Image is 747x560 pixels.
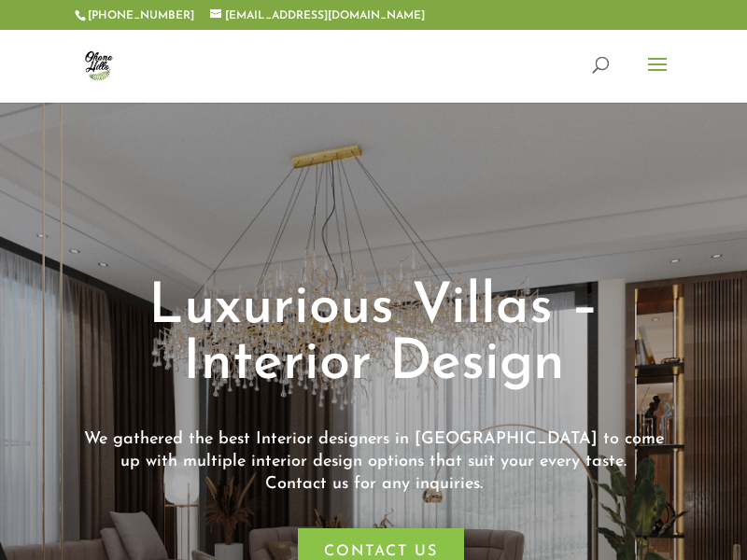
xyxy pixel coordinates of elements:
[88,10,194,21] a: [PHONE_NUMBER]
[75,280,672,401] h1: Luxurious Villas – Interior Design
[210,10,425,21] a: [EMAIL_ADDRESS][DOMAIN_NAME]
[75,429,672,496] p: We gathered the best Interior designers in [GEOGRAPHIC_DATA] to come up with multiple interior de...
[78,45,119,85] img: ohana-hills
